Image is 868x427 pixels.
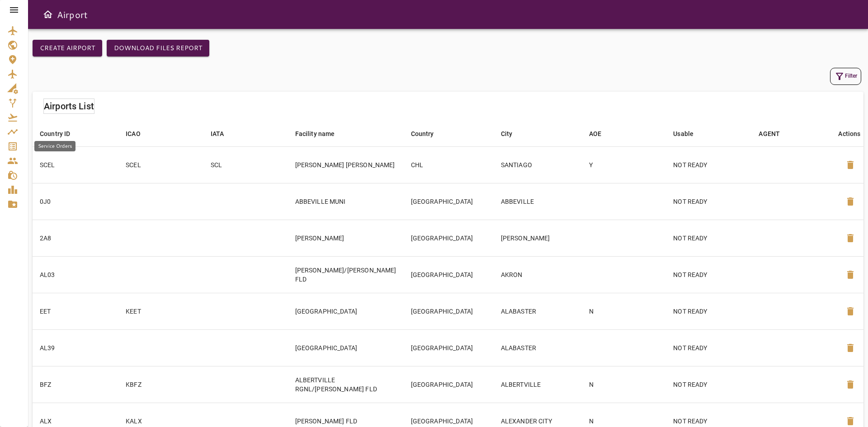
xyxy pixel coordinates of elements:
button: Create airport [33,40,102,56]
span: AGENT [759,128,792,139]
td: AL03 [33,256,118,293]
td: [GEOGRAPHIC_DATA] [404,366,494,403]
td: [GEOGRAPHIC_DATA] [288,293,404,329]
td: N [582,366,666,403]
span: Facility name [295,128,347,139]
h6: Airport [57,7,88,22]
td: [PERSON_NAME] [288,220,404,256]
td: KBFZ [118,366,203,403]
div: Service Orders [34,141,75,151]
span: City [501,128,524,139]
div: AGENT [759,128,780,139]
div: AOE [589,128,601,139]
td: AKRON [494,256,582,293]
span: IATA [211,128,236,139]
p: NOT READY [673,417,744,426]
button: Delete Airport [840,337,861,359]
h6: Airports List [44,99,94,113]
div: Country [411,128,434,139]
td: ALBERTVILLE RGNL/[PERSON_NAME] FLD [288,366,404,403]
td: [GEOGRAPHIC_DATA] [404,220,494,256]
span: ICAO [126,128,152,139]
button: Delete Airport [840,264,861,286]
button: Delete Airport [840,374,861,395]
button: Delete Airport [840,300,861,322]
td: EET [33,293,118,329]
td: [GEOGRAPHIC_DATA] [404,293,494,329]
td: ALABASTER [494,329,582,366]
td: SANTIAGO [494,146,582,183]
span: Usable [673,128,705,139]
td: ABBEVILLE MUNI [288,183,404,220]
p: NOT READY [673,380,744,389]
td: KEET [118,293,203,329]
td: [PERSON_NAME] [494,220,582,256]
span: delete [845,343,856,353]
td: CHL [404,146,494,183]
div: Usable [673,128,693,139]
td: 2A8 [33,220,118,256]
p: NOT READY [673,160,744,169]
button: Delete Airport [840,191,861,212]
td: [PERSON_NAME]/[PERSON_NAME] FLD [288,256,404,293]
div: Country ID [40,128,71,139]
button: Download Files Report [107,40,209,56]
button: Delete Airport [840,227,861,249]
span: Country ID [40,128,82,139]
span: delete [845,379,856,390]
td: [GEOGRAPHIC_DATA] [404,329,494,366]
button: Delete Airport [840,154,861,176]
span: AOE [589,128,613,139]
td: BFZ [33,366,118,403]
span: Country [411,128,446,139]
td: [GEOGRAPHIC_DATA] [404,183,494,220]
button: Filter [830,68,861,85]
div: City [501,128,513,139]
span: delete [845,233,856,244]
span: delete [845,269,856,280]
p: NOT READY [673,234,744,243]
td: ALABASTER [494,293,582,329]
td: [GEOGRAPHIC_DATA] [404,256,494,293]
div: Facility name [295,128,335,139]
td: Y [582,146,666,183]
p: NOT READY [673,343,744,352]
div: ICAO [126,128,141,139]
td: SCEL [118,146,203,183]
span: delete [845,196,856,207]
span: delete [845,306,856,317]
td: 0J0 [33,183,118,220]
p: NOT READY [673,307,744,316]
div: IATA [211,128,224,139]
button: Open drawer [39,5,57,23]
span: delete [845,160,856,170]
td: AL39 [33,329,118,366]
p: NOT READY [673,197,744,206]
td: [GEOGRAPHIC_DATA] [288,329,404,366]
td: SCEL [33,146,118,183]
p: NOT READY [673,270,744,279]
td: ALBERTVILLE [494,366,582,403]
td: N [582,293,666,329]
td: ABBEVILLE [494,183,582,220]
span: delete [845,416,856,427]
td: SCL [203,146,288,183]
td: [PERSON_NAME] [PERSON_NAME] [288,146,404,183]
